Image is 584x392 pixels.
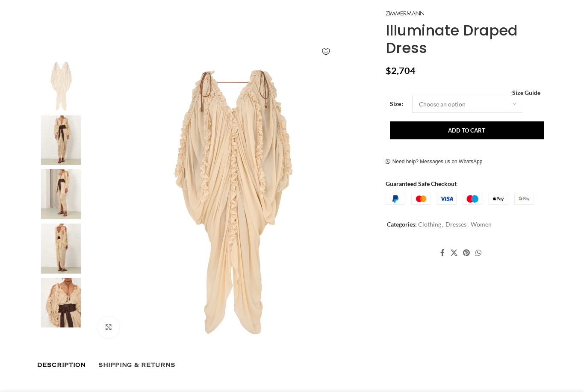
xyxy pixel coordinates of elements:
span: Categories: [387,221,417,228]
span: Shipping & Returns [98,362,175,368]
img: Zimmermann clothing [35,278,87,328]
img: Zimmermann dresses [35,115,87,165]
img: Zimmermann dress [35,61,87,111]
span: , [442,220,443,229]
bdi: 2,704 [386,65,416,76]
img: Zimmermann [386,11,424,16]
span: Description [37,362,86,368]
span: , [467,220,469,229]
label: Size [390,99,404,109]
img: Zimmermann dress [35,224,87,274]
strong: Guaranteed Safe Checkout [386,180,457,187]
span: $ [386,65,391,76]
a: Need help? Messages us on WhatsApp [386,159,483,165]
a: Clothing [418,221,441,228]
button: Add to cart [390,121,544,139]
a: Dresses [445,221,466,228]
a: Pinterest social link [460,246,472,259]
a: X social link [448,246,460,259]
a: Facebook social link [438,246,448,259]
img: Zimmermann Illuminate Draped Dress [91,61,375,345]
img: guaranteed-safe-checkout-bordered.j [386,193,534,205]
a: Women [471,221,492,228]
h1: Illuminate Draped Dress [386,22,547,57]
a: WhatsApp social link [473,246,484,259]
img: Zimmermann dress [35,169,87,219]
